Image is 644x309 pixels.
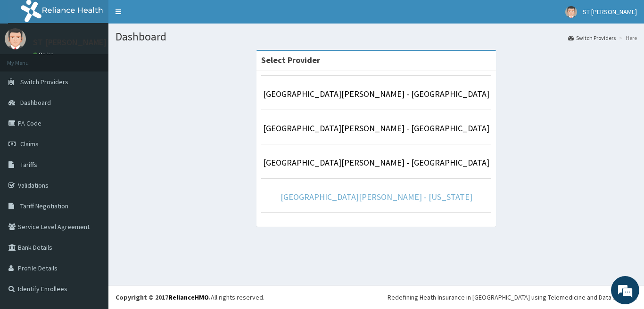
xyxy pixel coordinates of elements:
h1: Dashboard [116,31,637,43]
a: [GEOGRAPHIC_DATA][PERSON_NAME] - [GEOGRAPHIC_DATA] [263,88,489,99]
a: Switch Providers [568,34,616,42]
a: RelianceHMO [168,293,209,301]
a: [GEOGRAPHIC_DATA][PERSON_NAME] - [US_STATE] [281,191,472,202]
span: Tariffs [20,160,37,169]
a: [GEOGRAPHIC_DATA][PERSON_NAME] - [GEOGRAPHIC_DATA] [263,123,489,134]
a: [GEOGRAPHIC_DATA][PERSON_NAME] - [GEOGRAPHIC_DATA] [263,157,489,168]
span: ST [PERSON_NAME] [583,8,637,16]
div: Redefining Heath Insurance in [GEOGRAPHIC_DATA] using Telemedicine and Data Science! [388,293,637,302]
p: ST [PERSON_NAME] [33,38,107,47]
span: Claims [20,140,39,148]
img: User Image [5,28,26,49]
span: Dashboard [20,98,51,107]
span: Switch Providers [20,78,68,86]
strong: Copyright © 2017 . [116,293,211,301]
span: Tariff Negotiation [20,202,68,210]
a: Online [33,51,56,58]
footer: All rights reserved. [108,285,644,309]
strong: Select Provider [261,55,320,65]
li: Here [617,34,637,42]
img: User Image [565,6,577,18]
